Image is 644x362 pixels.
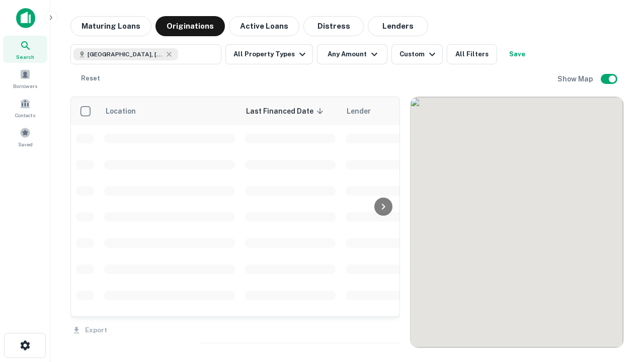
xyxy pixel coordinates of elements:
button: Originations [155,16,225,36]
button: Maturing Loans [70,16,151,36]
span: Location [105,105,149,117]
span: Lender [347,105,371,117]
div: 0 0 [411,97,623,347]
a: Saved [3,123,47,150]
button: Reset [74,68,107,88]
span: Last Financed Date [246,105,327,117]
button: All Filters [447,44,497,64]
th: Location [99,97,240,125]
button: Save your search to get updates of matches that match your search criteria. [501,44,533,64]
h6: Show Map [557,73,595,84]
iframe: Chat Widget [594,249,644,298]
span: Search [16,53,34,61]
button: Distress [303,16,364,36]
div: Custom [399,48,438,60]
th: Lender [341,97,502,125]
span: Contacts [15,111,35,119]
span: Saved [18,140,33,148]
a: Search [3,36,47,63]
button: Lenders [368,16,428,36]
a: Contacts [3,94,47,121]
button: All Property Types [225,44,313,64]
button: Any Amount [317,44,387,64]
span: Borrowers [13,82,37,90]
button: Active Loans [229,16,299,36]
th: Last Financed Date [240,97,341,125]
a: Borrowers [3,65,47,92]
img: capitalize-icon.png [16,8,35,28]
span: [GEOGRAPHIC_DATA], [GEOGRAPHIC_DATA] [88,50,163,59]
button: Custom [391,44,443,64]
